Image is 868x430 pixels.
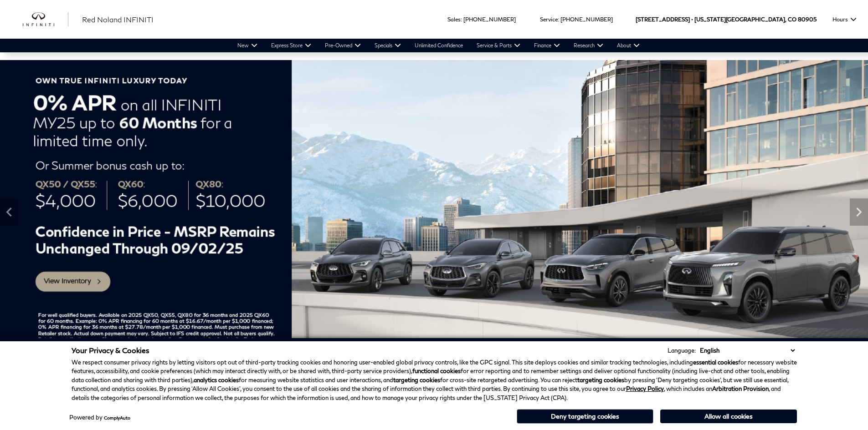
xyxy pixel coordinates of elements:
a: [PHONE_NUMBER] [463,16,516,23]
a: New [231,39,264,52]
span: Red Noland INFINITI [82,15,154,24]
span: Service [540,16,558,23]
strong: targeting cookies [577,376,624,384]
a: About [610,39,647,52]
select: Language Select [698,346,797,355]
strong: analytics cookies [194,376,239,384]
div: Next [850,198,868,226]
a: Unlimited Confidence [408,39,470,52]
button: Allow all cookies [660,410,797,423]
strong: essential cookies [693,359,738,366]
a: infiniti [23,12,68,27]
a: [STREET_ADDRESS] • [US_STATE][GEOGRAPHIC_DATA], CO 80905 [636,16,817,23]
span: : [558,16,559,23]
div: Powered by [69,415,130,420]
a: Pre-Owned [318,39,368,52]
div: Language: [668,348,696,354]
a: Express Store [264,39,318,52]
span: Sales [447,16,461,23]
strong: targeting cookies [393,376,440,384]
nav: Main Navigation [231,39,647,52]
a: [PHONE_NUMBER] [560,16,613,23]
span: Your Privacy & Cookies [72,346,149,354]
strong: functional cookies [412,367,461,374]
a: ComplyAuto [104,415,130,420]
a: Research [567,39,610,52]
a: Service & Parts [470,39,527,52]
img: INFINITI [23,12,68,27]
span: : [461,16,462,23]
a: Red Noland INFINITI [82,14,154,25]
button: Deny targeting cookies [517,409,653,424]
p: We respect consumer privacy rights by letting visitors opt out of third-party tracking cookies an... [72,358,797,403]
a: Finance [527,39,567,52]
a: Specials [368,39,408,52]
a: Privacy Policy [626,385,664,392]
strong: Arbitration Provision [712,385,769,392]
